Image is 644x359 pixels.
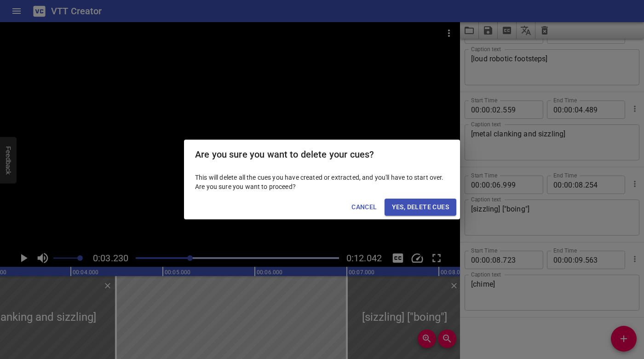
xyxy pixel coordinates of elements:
button: Yes, Delete Cues [385,199,456,216]
h2: Are you sure you want to delete your cues? [195,147,449,162]
span: Cancel [351,201,377,213]
div: This will delete all the cues you have created or extracted, and you'll have to start over. Are y... [184,169,460,195]
button: Cancel [348,199,380,216]
span: Yes, Delete Cues [392,201,449,213]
